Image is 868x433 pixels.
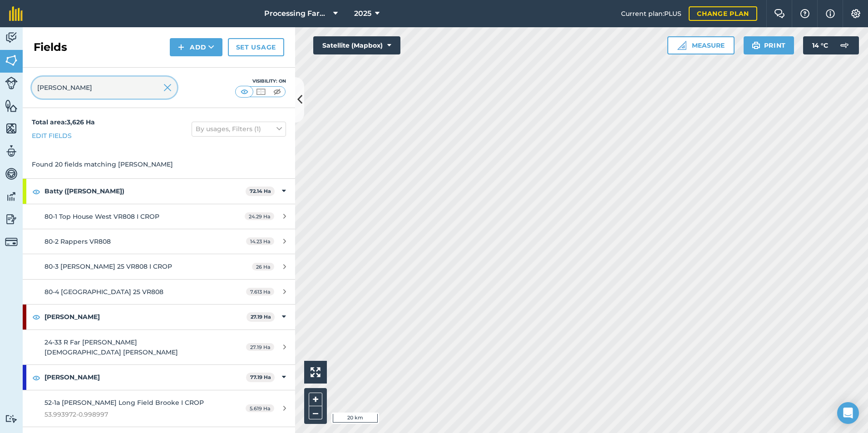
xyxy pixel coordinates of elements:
[23,204,295,229] a: 80-1 Top House West VR808 I CROP24.29 Ha
[44,288,163,296] span: 80-4 [GEOGRAPHIC_DATA] 25 VR808
[5,167,18,181] img: svg+xml;base64,PD94bWwgdmVyc2lvbj0iMS4wIiBlbmNvZGluZz0idXRmLTgiPz4KPCEtLSBHZW5lcmF0b3I6IEFkb2JlIE...
[621,9,681,19] span: Current plan : PLUS
[689,6,757,21] a: Change plan
[311,367,321,377] img: Four arrows, one pointing top left, one top right, one bottom right and the last bottom left
[32,77,177,98] input: Search
[5,190,18,203] img: svg+xml;base64,PD94bWwgdmVyc2lvbj0iMS4wIiBlbmNvZGluZz0idXRmLTgiPz4KPCEtLSBHZW5lcmF0b3I6IEFkb2JlIE...
[170,38,222,56] button: Add
[44,212,159,221] span: 80-1 Top House West VR808 I CROP
[5,236,18,248] img: svg+xml;base64,PD94bWwgdmVyc2lvbj0iMS4wIiBlbmNvZGluZz0idXRmLTgiPz4KPCEtLSBHZW5lcmF0b3I6IEFkb2JlIE...
[354,8,371,19] span: 2025
[677,41,686,50] img: Ruler icon
[34,40,67,54] h2: Fields
[255,87,266,96] img: svg+xml;base64,PHN2ZyB4bWxucz0iaHR0cDovL3d3dy53My5vcmcvMjAwMC9zdmciIHdpZHRoPSI1MCIgaGVpZ2h0PSI0MC...
[23,179,295,203] div: Batty ([PERSON_NAME])72.14 Ha
[5,31,18,44] img: svg+xml;base64,PD94bWwgdmVyc2lvbj0iMS4wIiBlbmNvZGluZz0idXRmLTgiPz4KPCEtLSBHZW5lcmF0b3I6IEFkb2JlIE...
[44,338,178,356] span: 24-33 R Far [PERSON_NAME] [DEMOGRAPHIC_DATA] [PERSON_NAME]
[178,42,184,53] img: svg+xml;base64,PHN2ZyB4bWxucz0iaHR0cDovL3d3dy53My5vcmcvMjAwMC9zdmciIHdpZHRoPSIxNCIgaGVpZ2h0PSIyNC...
[235,78,286,85] div: Visibility: On
[44,305,247,329] strong: [PERSON_NAME]
[5,144,18,158] img: svg+xml;base64,PD94bWwgdmVyc2lvbj0iMS4wIiBlbmNvZGluZz0idXRmLTgiPz4KPCEtLSBHZW5lcmF0b3I6IEFkb2JlIE...
[44,409,215,419] span: 53.993972-0.998997
[313,36,400,54] button: Satellite (Mapbox)
[667,36,735,54] button: Measure
[32,311,40,322] img: svg+xml;base64,PHN2ZyB4bWxucz0iaHR0cDovL3d3dy53My5vcmcvMjAwMC9zdmciIHdpZHRoPSIxOCIgaGVpZ2h0PSIyNC...
[228,38,284,56] a: Set usage
[32,131,72,141] a: Edit fields
[250,374,271,380] strong: 77.19 Ha
[850,9,861,18] img: A cog icon
[23,330,295,365] a: 24-33 R Far [PERSON_NAME] [DEMOGRAPHIC_DATA] [PERSON_NAME]27.19 Ha
[23,390,295,427] a: 52-1a [PERSON_NAME] Long Field Brooke I CROP53.993972-0.9989975.619 Ha
[32,118,95,126] strong: Total area : 3,626 Ha
[44,365,246,389] strong: [PERSON_NAME]
[44,399,204,407] span: 52-1a [PERSON_NAME] Long Field Brooke I CROP
[23,365,295,389] div: [PERSON_NAME]77.19 Ha
[5,77,18,89] img: svg+xml;base64,PD94bWwgdmVyc2lvbj0iMS4wIiBlbmNvZGluZz0idXRmLTgiPz4KPCEtLSBHZW5lcmF0b3I6IEFkb2JlIE...
[803,36,859,54] button: 14 °C
[812,36,828,54] span: 14 ° C
[246,343,274,351] span: 27.19 Ha
[23,150,295,178] div: Found 20 fields matching [PERSON_NAME]
[5,54,18,67] img: svg+xml;base64,PHN2ZyB4bWxucz0iaHR0cDovL3d3dy53My5vcmcvMjAwMC9zdmciIHdpZHRoPSI1NiIgaGVpZ2h0PSI2MC...
[32,372,40,383] img: svg+xml;base64,PHN2ZyB4bWxucz0iaHR0cDovL3d3dy53My5vcmcvMjAwMC9zdmciIHdpZHRoPSIxOCIgaGVpZ2h0PSIyNC...
[23,305,295,329] div: [PERSON_NAME]27.19 Ha
[774,9,785,18] img: Two speech bubbles overlapping with the left bubble in the forefront
[309,406,322,419] button: –
[246,404,274,412] span: 5.619 Ha
[264,8,330,19] span: Processing Farms
[799,9,810,18] img: A question mark icon
[835,36,853,54] img: svg+xml;base64,PD94bWwgdmVyc2lvbj0iMS4wIiBlbmNvZGluZz0idXRmLTgiPz4KPCEtLSBHZW5lcmF0b3I6IEFkb2JlIE...
[250,188,271,194] strong: 72.14 Ha
[252,263,274,271] span: 26 Ha
[752,40,760,51] img: svg+xml;base64,PHN2ZyB4bWxucz0iaHR0cDovL3d3dy53My5vcmcvMjAwMC9zdmciIHdpZHRoPSIxOSIgaGVpZ2h0PSIyNC...
[245,212,274,220] span: 24.29 Ha
[239,87,250,96] img: svg+xml;base64,PHN2ZyB4bWxucz0iaHR0cDovL3d3dy53My5vcmcvMjAwMC9zdmciIHdpZHRoPSI1MCIgaGVpZ2h0PSI0MC...
[23,254,295,279] a: 80-3 [PERSON_NAME] 25 VR808 I CROP26 Ha
[23,229,295,254] a: 80-2 Rappers VR80814.23 Ha
[5,122,18,135] img: svg+xml;base64,PHN2ZyB4bWxucz0iaHR0cDovL3d3dy53My5vcmcvMjAwMC9zdmciIHdpZHRoPSI1NiIgaGVpZ2h0PSI2MC...
[5,414,18,423] img: svg+xml;base64,PD94bWwgdmVyc2lvbj0iMS4wIiBlbmNvZGluZz0idXRmLTgiPz4KPCEtLSBHZW5lcmF0b3I6IEFkb2JlIE...
[44,262,172,271] span: 80-3 [PERSON_NAME] 25 VR808 I CROP
[271,87,283,96] img: svg+xml;base64,PHN2ZyB4bWxucz0iaHR0cDovL3d3dy53My5vcmcvMjAwMC9zdmciIHdpZHRoPSI1MCIgaGVpZ2h0PSI0MC...
[246,288,274,295] span: 7.613 Ha
[5,212,18,226] img: svg+xml;base64,PD94bWwgdmVyc2lvbj0iMS4wIiBlbmNvZGluZz0idXRmLTgiPz4KPCEtLSBHZW5lcmF0b3I6IEFkb2JlIE...
[9,6,23,21] img: fieldmargin Logo
[44,179,246,203] strong: Batty ([PERSON_NAME])
[32,186,40,197] img: svg+xml;base64,PHN2ZyB4bWxucz0iaHR0cDovL3d3dy53My5vcmcvMjAwMC9zdmciIHdpZHRoPSIxOCIgaGVpZ2h0PSIyNC...
[744,36,794,54] button: Print
[44,237,111,246] span: 80-2 Rappers VR808
[826,8,835,19] img: svg+xml;base64,PHN2ZyB4bWxucz0iaHR0cDovL3d3dy53My5vcmcvMjAwMC9zdmciIHdpZHRoPSIxNyIgaGVpZ2h0PSIxNy...
[23,280,295,304] a: 80-4 [GEOGRAPHIC_DATA] 25 VR8087.613 Ha
[251,314,271,320] strong: 27.19 Ha
[246,237,274,245] span: 14.23 Ha
[309,393,322,406] button: +
[5,99,18,113] img: svg+xml;base64,PHN2ZyB4bWxucz0iaHR0cDovL3d3dy53My5vcmcvMjAwMC9zdmciIHdpZHRoPSI1NiIgaGVpZ2h0PSI2MC...
[837,402,859,424] div: Open Intercom Messenger
[192,122,286,136] button: By usages, Filters (1)
[163,82,172,93] img: svg+xml;base64,PHN2ZyB4bWxucz0iaHR0cDovL3d3dy53My5vcmcvMjAwMC9zdmciIHdpZHRoPSIyMiIgaGVpZ2h0PSIzMC...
